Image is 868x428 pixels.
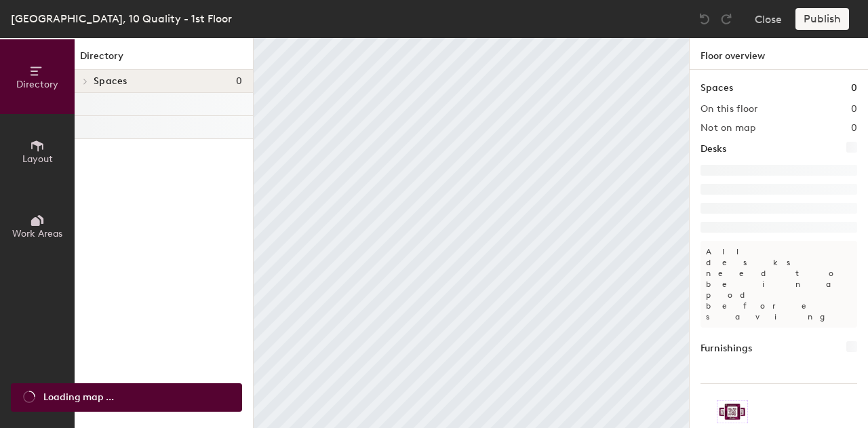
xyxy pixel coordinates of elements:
[755,8,782,30] button: Close
[851,123,857,134] h2: 0
[698,12,711,26] img: Undo
[851,104,857,115] h2: 0
[22,153,53,165] span: Layout
[254,38,689,428] canvas: Map
[43,390,114,405] span: Loading map ...
[701,81,733,96] h1: Spaces
[701,341,752,356] h1: Furnishings
[719,12,733,26] img: Redo
[701,123,755,134] h2: Not on map
[12,228,62,239] span: Work Areas
[16,79,58,90] span: Directory
[236,76,242,87] span: 0
[690,38,868,70] h1: Floor overview
[11,10,232,27] div: [GEOGRAPHIC_DATA], 10 Quality - 1st Floor
[701,241,857,328] p: All desks need to be in a pod before saving
[717,400,748,423] img: Sticker logo
[701,142,726,157] h1: Desks
[75,49,253,70] h1: Directory
[94,76,127,87] span: Spaces
[851,81,857,96] h1: 0
[701,104,758,115] h2: On this floor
